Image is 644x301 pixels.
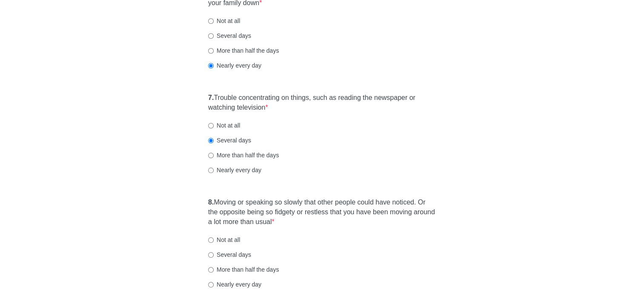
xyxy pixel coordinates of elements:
label: Not at all [208,121,240,130]
label: Nearly every day [208,280,261,289]
input: More than half the days [208,153,214,158]
label: Trouble concentrating on things, such as reading the newspaper or watching television [208,93,436,113]
label: Nearly every day [208,61,261,70]
strong: 7. [208,94,214,101]
strong: 8. [208,199,214,206]
input: Not at all [208,123,214,128]
label: Several days [208,250,251,259]
input: Nearly every day [208,63,214,68]
label: More than half the days [208,265,279,274]
input: Not at all [208,18,214,24]
label: More than half the days [208,151,279,159]
label: Nearly every day [208,166,261,174]
label: More than half the days [208,46,279,55]
label: Not at all [208,236,240,244]
label: Not at all [208,17,240,25]
input: Nearly every day [208,168,214,173]
input: Several days [208,252,214,258]
label: Moving or speaking so slowly that other people could have noticed. Or the opposite being so fidge... [208,198,436,227]
input: Nearly every day [208,282,214,287]
input: More than half the days [208,267,214,273]
input: Several days [208,138,214,143]
label: Several days [208,136,251,145]
input: Several days [208,33,214,39]
input: More than half the days [208,48,214,54]
label: Several days [208,31,251,40]
input: Not at all [208,237,214,243]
